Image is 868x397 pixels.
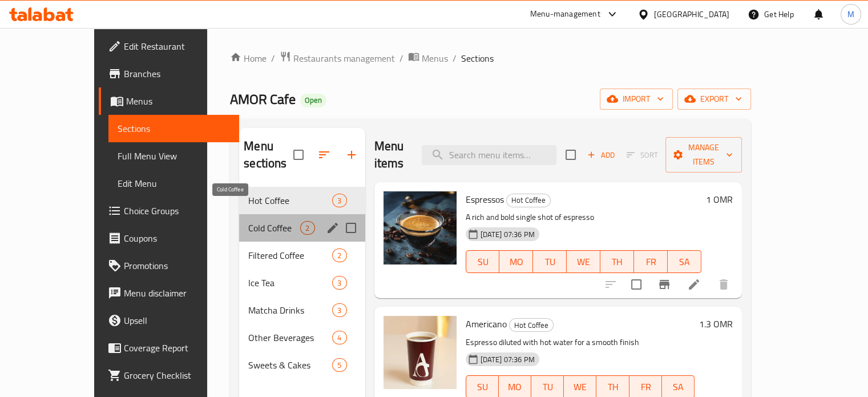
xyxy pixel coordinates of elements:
[706,191,733,207] h6: 1 OMR
[333,332,346,343] span: 4
[124,314,230,327] span: Upsell
[124,368,230,382] span: Grocery Checklist
[99,224,239,252] a: Coupons
[248,194,332,207] span: Hot Coffee
[332,331,346,344] div: items
[677,89,751,110] button: export
[619,146,665,164] span: Select section first
[332,276,346,290] div: items
[538,254,562,270] span: TU
[399,51,403,65] li: /
[639,254,663,270] span: FR
[710,271,737,298] button: delete
[300,95,326,105] span: Open
[333,360,346,371] span: 5
[605,254,629,270] span: TH
[248,248,332,262] span: Filtered Coffee
[422,51,448,65] span: Menus
[586,149,616,162] span: Add
[293,51,395,65] span: Restaurants management
[466,250,500,273] button: SU
[668,250,701,273] button: SA
[118,149,230,163] span: Full Menu View
[332,303,346,317] div: items
[310,141,338,169] span: Sort sections
[571,254,596,270] span: WE
[239,182,365,383] nav: Menu sections
[230,86,296,112] span: AMOR Cafe
[99,307,239,334] a: Upsell
[300,221,314,235] div: items
[248,221,300,235] span: Cold Coffee
[332,358,346,372] div: items
[248,276,332,290] div: Ice Tea
[601,379,624,395] span: TH
[333,195,346,206] span: 3
[99,252,239,279] a: Promotions
[466,335,695,350] p: Espresso diluted with hot water for a smooth finish
[124,286,230,300] span: Menu disclaimer
[124,204,230,218] span: Choice Groups
[453,51,457,65] li: /
[248,331,332,344] span: Other Beverages
[383,316,457,389] img: Americano
[533,250,567,273] button: TU
[99,334,239,362] a: Coverage Report
[383,191,457,264] img: Espressos
[654,8,729,21] div: [GEOGRAPHIC_DATA]
[239,324,365,351] div: Other Beverages4
[239,351,365,379] div: Sweets & Cakes5
[108,170,239,197] a: Edit Menu
[568,379,592,395] span: WE
[230,51,267,65] a: Home
[600,89,673,110] button: import
[108,115,239,142] a: Sections
[99,197,239,224] a: Choice Groups
[99,279,239,307] a: Menu disclaimer
[699,316,733,332] h6: 1.3 OMR
[280,51,395,66] a: Restaurants management
[324,219,341,236] button: edit
[466,191,504,208] span: Espressos
[244,138,293,172] h2: Menu sections
[507,194,550,207] span: Hot Coffee
[471,254,495,270] span: SU
[239,269,365,296] div: Ice Tea3
[239,214,365,242] div: Cold Coffee2edit
[471,379,494,395] span: SU
[600,250,634,273] button: TH
[338,141,365,169] button: Add section
[230,51,751,66] nav: breadcrumb
[567,250,600,273] button: WE
[248,358,332,372] span: Sweets & Cakes
[634,379,657,395] span: FR
[124,39,230,53] span: Edit Restaurant
[124,67,230,81] span: Branches
[333,278,346,288] span: 3
[124,341,230,355] span: Coverage Report
[99,362,239,389] a: Grocery Checklist
[687,278,701,291] a: Edit menu item
[300,94,326,107] div: Open
[333,250,346,261] span: 2
[332,248,346,262] div: items
[536,379,559,395] span: TU
[672,254,697,270] span: SA
[651,271,678,298] button: Branch-specific-item
[504,254,528,270] span: MO
[583,146,619,164] button: Add
[248,303,332,317] span: Matcha Drinks
[374,138,409,172] h2: Menu items
[118,122,230,135] span: Sections
[509,318,554,332] div: Hot Coffee
[99,87,239,115] a: Menus
[239,242,365,269] div: Filtered Coffee2
[118,177,230,190] span: Edit Menu
[239,296,365,324] div: Matcha Drinks3
[583,146,619,164] span: Add item
[301,223,314,234] span: 2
